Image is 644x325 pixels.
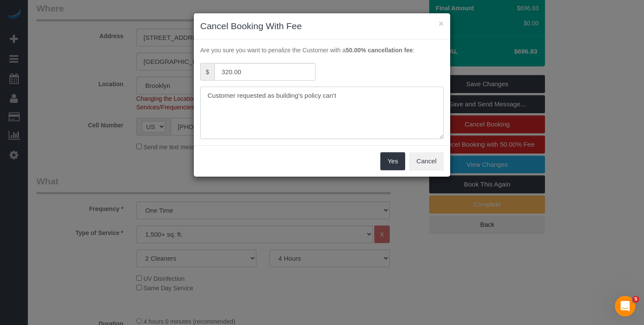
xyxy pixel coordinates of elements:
[409,152,444,170] button: Cancel
[380,152,405,170] button: Yes
[200,63,214,81] span: $
[439,19,444,28] button: ×
[346,47,412,54] strong: 50.00% cancellation fee
[632,296,639,303] span: 5
[200,46,444,54] p: Are you sure you want to penalize the Customer with a :
[194,13,450,177] sui-modal: Cancel Booking With Fee
[615,296,635,316] iframe: Intercom live chat
[200,20,444,33] h3: Cancel Booking With Fee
